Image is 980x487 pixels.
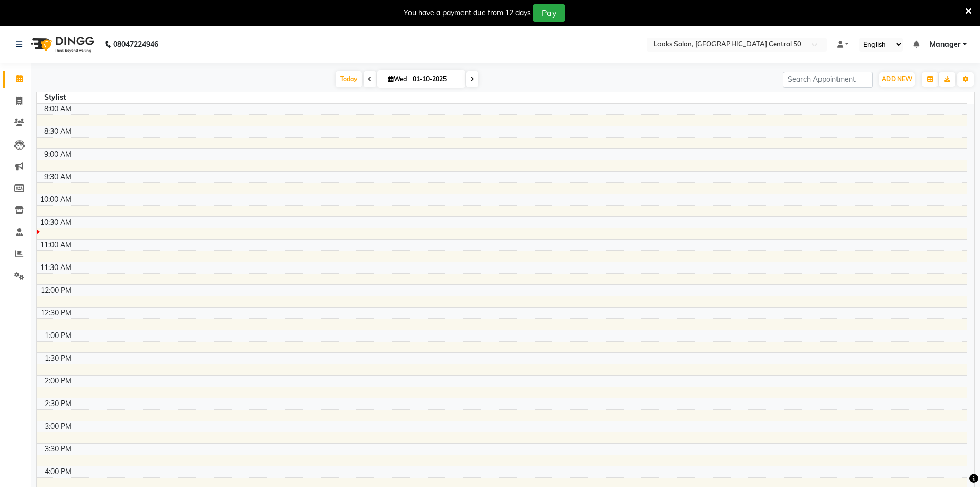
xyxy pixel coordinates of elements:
[42,126,74,137] div: 8:30 AM
[879,72,915,87] button: ADD NEW
[533,4,565,22] button: Pay
[42,104,74,114] div: 8:00 AM
[404,8,531,19] div: You have a payment due from 12 days
[37,92,74,103] div: Stylist
[43,444,74,455] div: 3:30 PM
[42,149,74,160] div: 9:00 AM
[38,217,74,228] div: 10:30 AM
[882,75,912,83] span: ADD NEW
[42,172,74,182] div: 9:30 AM
[113,30,158,59] b: 08047224946
[43,466,74,477] div: 4:00 PM
[38,262,74,273] div: 11:30 AM
[38,240,74,250] div: 11:00 AM
[385,75,409,83] span: Wed
[43,398,74,409] div: 2:30 PM
[43,376,74,387] div: 2:00 PM
[26,30,97,59] img: logo
[38,194,74,205] div: 10:00 AM
[336,71,362,87] span: Today
[783,72,873,88] input: Search Appointment
[930,39,960,50] span: Manager
[43,421,74,432] div: 3:00 PM
[39,285,74,296] div: 12:00 PM
[43,353,74,364] div: 1:30 PM
[39,308,74,318] div: 12:30 PM
[43,330,74,341] div: 1:00 PM
[409,72,461,87] input: 2025-10-01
